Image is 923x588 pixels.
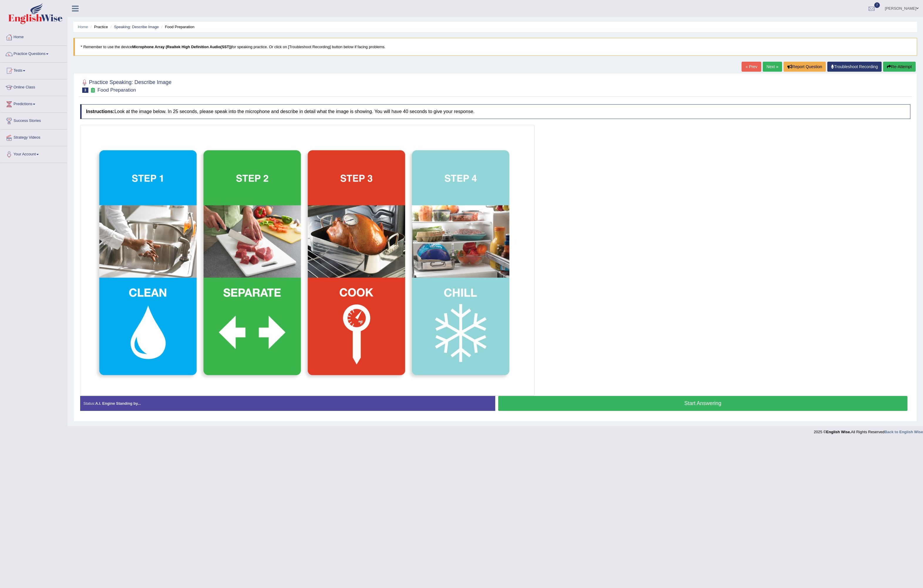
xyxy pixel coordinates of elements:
[0,96,67,111] a: Predictions
[814,426,923,435] div: 2025 © All Rights Reserved
[80,78,171,93] h2: Practice Speaking: Describe Image
[89,24,108,30] li: Practice
[95,401,141,406] strong: A.I. Engine Standing by...
[78,25,88,29] a: Home
[742,62,761,72] a: « Prev
[114,25,159,29] a: Speaking: Describe Image
[0,63,67,77] a: Tests
[90,88,96,93] small: Exam occurring question
[73,38,917,56] blockquote: * Remember to use the device for speaking practice. Or click on [Troubleshoot Recording] button b...
[97,87,136,93] small: Food Preparation
[0,130,67,144] a: Strategy Videos
[0,46,67,61] a: Practice Questions
[885,430,923,434] a: Back to English Wise
[784,62,826,72] button: Report Question
[0,113,67,127] a: Success Stories
[498,396,907,411] button: Start Answering
[86,109,114,114] b: Instructions:
[883,62,916,72] button: Re-Attempt
[0,79,67,94] a: Online Class
[82,88,88,93] span: 3
[827,62,882,72] a: Troubleshoot Recording
[763,62,782,72] a: Next »
[160,24,194,30] li: Food Preparation
[132,45,232,49] b: Microphone Array (Realtek High Definition Audio(SST))
[874,2,880,8] span: 7
[0,29,67,44] a: Home
[80,104,910,119] h4: Look at the image below. In 25 seconds, please speak into the microphone and describe in detail w...
[826,430,851,434] strong: English Wise.
[80,396,495,411] div: Status:
[0,146,67,161] a: Your Account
